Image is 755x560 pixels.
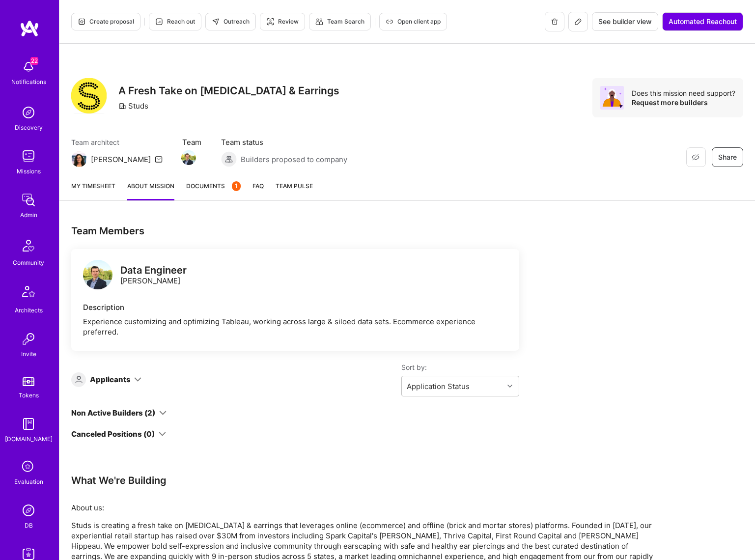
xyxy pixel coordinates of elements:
a: logo [83,260,112,292]
span: Automated Reachout [669,17,737,27]
img: Company Logo [71,78,107,113]
i: icon ArrowDown [159,430,166,438]
label: Sort by: [401,363,519,372]
span: 22 [30,57,38,65]
div: Missions [17,166,41,176]
div: Discovery [15,122,43,133]
div: What We're Building [71,474,661,487]
i: icon Mail [155,155,163,163]
button: Review [260,13,305,30]
i: icon EyeClosed [692,153,699,161]
img: Invite [19,329,38,349]
i: icon SelectionTeam [19,458,38,476]
h3: A Fresh Take on [MEDICAL_DATA] & Earrings [118,84,339,97]
img: Team Architect [71,151,87,167]
div: Description [83,302,507,312]
a: Team Member Avatar [182,149,195,166]
i: icon Applicant [75,376,83,383]
button: Create proposal [71,13,140,30]
img: bell [19,57,38,77]
button: Reach out [149,13,201,30]
div: Applicants [90,374,131,385]
a: Documents1 [186,181,241,200]
i: icon Proposal [78,18,85,26]
div: DB [25,520,33,531]
div: Experience customizing and optimizing Tableau, working across large & siloed data sets. Ecommerce... [83,316,507,337]
a: Team Pulse [276,181,313,200]
div: Evaluation [14,476,43,487]
img: admin teamwork [19,190,38,210]
img: Builders proposed to company [221,151,237,167]
div: Tokens [19,390,39,400]
div: Does this mission need support? [632,88,735,98]
button: Outreach [205,13,256,30]
div: Admin [20,210,37,220]
div: [DOMAIN_NAME] [5,434,53,444]
div: Non Active Builders (2) [71,408,155,418]
div: Architects [15,305,43,315]
div: Invite [21,349,36,359]
span: Team Search [315,17,364,26]
img: guide book [19,414,38,434]
img: Team Member Avatar [181,150,196,165]
img: logo [20,20,39,37]
i: icon ArrowDown [134,376,141,383]
a: About Mission [127,181,174,200]
img: Architects [17,281,40,305]
a: My timesheet [71,181,115,200]
span: Reach out [155,17,195,26]
i: icon Chevron [507,384,512,389]
div: Canceled Positions (0) [71,429,155,439]
img: Avatar [600,86,624,110]
button: See builder view [592,12,658,31]
div: Team Members [71,224,519,237]
img: tokens [23,377,34,386]
span: Team [182,137,201,147]
div: Studs [118,101,148,111]
a: FAQ [252,181,264,200]
button: Automated Reachout [662,12,743,31]
img: logo [83,260,112,289]
span: Team Pulse [276,182,313,190]
img: teamwork [19,146,38,166]
i: icon Targeter [266,18,274,26]
span: Team architect [71,137,163,147]
i: icon ArrowDown [159,409,167,417]
button: Team Search [309,13,371,30]
i: icon CompanyGray [118,102,126,110]
p: About us: [71,503,661,513]
img: Community [17,234,40,257]
div: [PERSON_NAME] [91,154,151,165]
div: Community [13,257,44,268]
button: Open client app [379,13,447,30]
span: Builders proposed to company [241,154,347,165]
button: Share [712,147,743,167]
span: Review [266,17,299,26]
span: Team status [221,137,347,147]
div: [PERSON_NAME] [120,265,187,286]
span: See builder view [598,17,652,27]
span: Create proposal [78,17,134,26]
div: Data Engineer [120,265,187,276]
img: discovery [19,103,38,122]
span: Share [718,152,737,162]
div: 1 [232,181,241,191]
span: Documents [186,181,241,191]
img: Admin Search [19,501,38,520]
div: Notifications [11,77,46,87]
div: Application Status [407,381,470,392]
span: Open client app [386,17,441,26]
span: Outreach [212,17,250,26]
div: Request more builders [632,98,735,107]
